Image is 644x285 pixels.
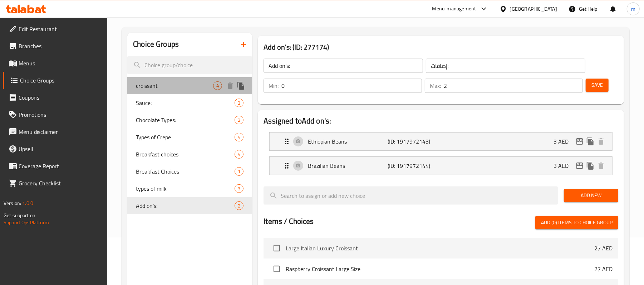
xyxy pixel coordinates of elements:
div: Choices [235,201,244,210]
a: Promotions [3,106,108,123]
button: Add (0) items to choice group [535,216,618,229]
button: duplicate [585,136,596,147]
button: edit [574,136,585,147]
span: Types of Crepe [136,133,235,141]
span: 3 [235,100,243,106]
span: Breakfast choices [136,150,235,159]
span: Add New [570,191,613,200]
div: Choices [213,81,222,90]
span: 2 [235,117,243,124]
a: Menus [3,55,108,72]
span: Large Italian Luxury Croissant [286,244,594,252]
div: Menu-management [432,5,476,13]
a: Coupons [3,89,108,106]
span: types of milk [136,184,235,193]
span: Menu disclaimer [19,127,102,136]
span: Add on's: [136,201,235,210]
div: croissant4deleteduplicate [127,77,252,94]
span: Branches [19,42,102,50]
button: duplicate [585,160,596,171]
span: 4 [213,82,222,89]
span: Coupons [19,93,102,102]
li: Expand [264,129,618,154]
div: Expand [270,132,612,150]
div: Choices [235,150,244,159]
span: 1.0.0 [22,199,33,208]
p: 27 AED [594,265,613,273]
span: Upsell [19,145,102,153]
p: (ID: 1917972143) [388,137,441,146]
a: Upsell [3,140,108,157]
span: Version: [4,199,21,208]
span: Chocolate Types: [136,116,235,124]
div: Breakfast Choices1 [127,163,252,180]
div: Add on's:2 [127,197,252,214]
p: Brazilian Beans [308,161,388,170]
button: Save [586,79,609,92]
a: Menu disclaimer [3,123,108,140]
span: Grocery Checklist [19,179,102,187]
input: search [264,186,558,205]
span: Select choice [269,261,284,276]
span: Raspberry Croissant Large Size [286,265,594,273]
span: croissant [136,81,213,90]
h2: Assigned to Add on's: [264,116,618,126]
h2: Choice Groups [133,39,179,50]
div: Chocolate Types:2 [127,111,252,129]
div: Breakfast choices4 [127,146,252,163]
p: Min: [269,81,279,90]
span: 2 [235,202,243,209]
p: Ethiopian Beans [308,137,388,146]
li: Expand [264,154,618,178]
span: Select choice [269,241,284,256]
h3: Add on's: (ID: 277174) [264,41,618,53]
button: edit [574,160,585,171]
button: duplicate [236,80,246,91]
a: Grocery Checklist [3,175,108,192]
span: 1 [235,168,243,175]
p: 3 AED [554,137,574,146]
div: Types of Crepe4 [127,129,252,146]
p: 3 AED [554,161,574,170]
a: Edit Restaurant [3,20,108,37]
span: m [631,5,635,13]
span: Edit Restaurant [19,25,102,33]
p: (ID: 1917972144) [388,161,441,170]
span: 4 [235,151,243,158]
span: Add (0) items to choice group [541,218,613,227]
div: [GEOGRAPHIC_DATA] [510,5,557,13]
a: Coverage Report [3,157,108,175]
div: Choices [235,133,244,141]
p: Max: [430,81,441,90]
a: Support.OpsPlatform [4,218,49,227]
button: Add New [564,189,618,202]
span: Coverage Report [19,162,102,170]
input: search [127,56,252,74]
span: 3 [235,185,243,192]
span: 4 [235,134,243,141]
span: Menus [19,59,102,67]
div: Choices [235,184,244,193]
button: delete [596,136,606,147]
div: types of milk3 [127,180,252,197]
span: Choice Groups [20,76,102,85]
span: Promotions [19,110,102,119]
h2: Items / Choices [264,216,314,227]
span: Breakfast Choices [136,167,235,176]
span: Save [591,81,603,90]
a: Choice Groups [3,72,108,89]
p: 27 AED [594,244,613,252]
div: Choices [235,167,244,176]
div: Expand [270,157,612,175]
a: Branches [3,37,108,55]
button: delete [225,80,236,91]
div: Sauce:3 [127,94,252,111]
button: delete [596,160,606,171]
span: Get support on: [4,211,36,220]
span: Sauce: [136,99,235,107]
